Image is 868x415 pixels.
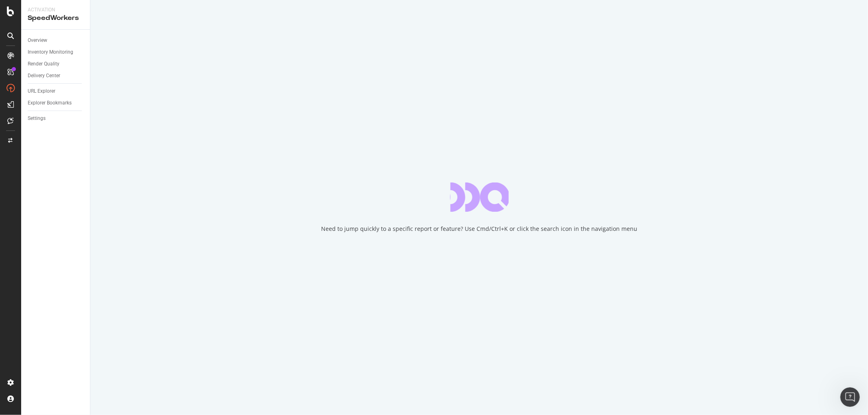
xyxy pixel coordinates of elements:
a: URL Explorer [28,87,84,96]
a: Settings [28,114,84,123]
div: Delivery Center [28,72,60,80]
div: Inventory Monitoring [28,48,73,56]
a: Delivery Center [28,72,84,80]
a: Explorer Bookmarks [28,99,84,107]
div: SpeedWorkers [28,13,83,23]
div: Explorer Bookmarks [28,99,72,107]
a: Overview [28,36,84,45]
a: Render Quality [28,60,84,68]
a: Inventory Monitoring [28,48,84,56]
div: animation [450,183,509,212]
div: Activation [28,7,83,13]
iframe: Intercom live chat [840,387,860,407]
div: Overview [28,36,47,45]
div: Settings [28,114,46,123]
div: URL Explorer [28,87,55,96]
div: Render Quality [28,60,59,68]
div: Need to jump quickly to a specific report or feature? Use Cmd/Ctrl+K or click the search icon in ... [321,225,637,233]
